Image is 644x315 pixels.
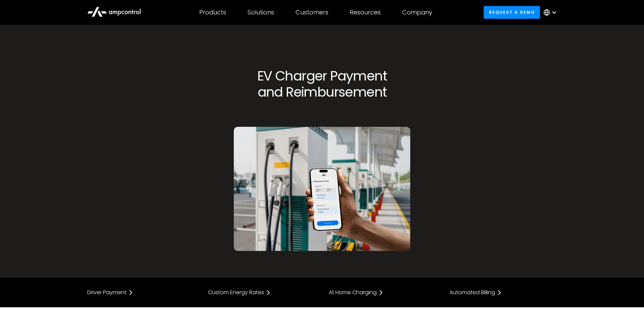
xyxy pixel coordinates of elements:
[199,9,226,16] div: Products
[248,9,274,16] div: Solutions
[234,127,410,251] img: Driver app for ev charger payment
[350,9,381,16] div: Resources
[208,68,436,100] h1: EV Charger Payment and Reimbursement
[449,290,495,295] div: Automated Billing
[87,288,195,297] a: Driver Payment
[484,6,540,18] a: Request a demo
[208,290,264,295] div: Custom Energy Rates
[329,288,436,297] a: At Home Charging
[402,9,432,16] div: Company
[296,9,328,16] div: Customers
[449,288,557,297] a: Automated Billing
[329,290,377,295] div: At Home Charging
[87,290,126,295] div: Driver Payment
[208,288,315,297] a: Custom Energy Rates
